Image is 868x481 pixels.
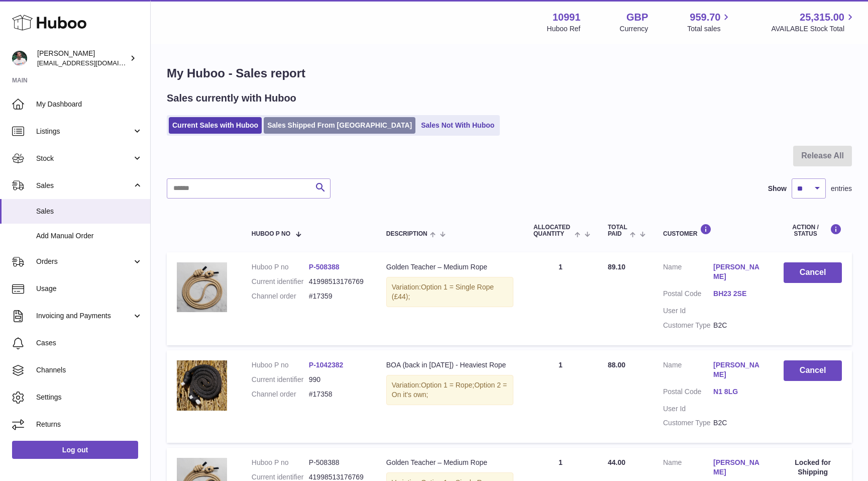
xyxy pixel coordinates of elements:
span: 25,315.00 [800,11,844,24]
span: Description [386,231,427,237]
a: Current Sales with Huboo [169,117,262,134]
div: Customer [663,224,764,237]
dd: P-508388 [309,458,366,467]
div: [PERSON_NAME] [37,49,128,68]
span: Sales [36,207,143,216]
dt: Name [663,262,713,284]
span: Total sales [687,24,732,34]
a: Log out [12,441,138,459]
div: Variation: [386,277,513,307]
dd: 990 [309,375,366,384]
img: timshieff@gmail.com [12,51,27,66]
a: P-1042382 [309,361,344,369]
span: Total paid [608,224,627,237]
span: My Dashboard [36,100,143,109]
td: 1 [523,252,598,345]
a: Sales Shipped From [GEOGRAPHIC_DATA] [264,117,415,134]
td: 1 [523,350,598,443]
dd: 41998513176769 [309,277,366,286]
dt: Huboo P no [252,458,309,467]
span: Huboo P no [252,231,290,237]
dt: Customer Type [663,321,713,330]
span: [EMAIL_ADDRESS][DOMAIN_NAME] [37,59,148,67]
div: BOA (back in [DATE]) - Heaviest Rope [386,360,513,370]
span: Option 1 = Rope; [421,381,474,389]
span: Invoicing and Payments [36,311,132,321]
dd: B2C [713,321,764,330]
div: Action / Status [784,224,842,237]
dd: #17358 [309,390,366,399]
a: [PERSON_NAME] [713,262,764,281]
a: [PERSON_NAME] [713,458,764,477]
dt: Channel order [252,390,309,399]
div: Variation: [386,375,513,405]
dt: Current identifier [252,277,309,286]
a: BH23 2SE [713,289,764,299]
a: N1 8LG [713,387,764,397]
a: Sales Not With Huboo [417,117,498,134]
span: Cases [36,338,143,348]
span: 89.10 [608,263,625,271]
a: 959.70 Total sales [687,11,732,34]
span: 88.00 [608,361,625,369]
button: Cancel [784,262,842,283]
strong: GBP [626,11,648,24]
dt: Huboo P no [252,262,309,272]
dt: Current identifier [252,375,309,384]
a: [PERSON_NAME] [713,360,764,379]
span: 959.70 [690,11,720,24]
span: AVAILABLE Stock Total [771,24,856,34]
div: Golden Teacher – Medium Rope [386,262,513,272]
h1: My Huboo - Sales report [167,65,852,81]
span: 44.00 [608,458,625,466]
a: P-508388 [309,263,340,271]
label: Show [768,184,787,194]
img: 109911711102352.png [177,262,227,312]
div: Huboo Ref [547,24,581,34]
span: Stock [36,154,132,163]
span: Option 1 = Single Rope (£44); [392,283,494,301]
span: Usage [36,284,143,294]
span: Orders [36,257,132,266]
span: Option 2 = On it's own; [392,381,507,399]
dt: Channel order [252,292,309,301]
dt: Huboo P no [252,360,309,370]
span: ALLOCATED Quantity [533,224,572,237]
span: Listings [36,127,132,136]
button: Cancel [784,360,842,381]
span: Returns [36,420,143,429]
dd: #17359 [309,292,366,301]
dt: Postal Code [663,387,713,399]
div: Locked for Shipping [784,458,842,477]
strong: 10991 [553,11,581,24]
dt: User Id [663,404,713,414]
span: Settings [36,393,143,402]
h2: Sales currently with Huboo [167,91,296,105]
dd: B2C [713,418,764,428]
div: Golden Teacher – Medium Rope [386,458,513,467]
dt: Postal Code [663,289,713,301]
span: Channels [36,365,143,375]
span: Sales [36,181,132,190]
dt: User Id [663,306,713,316]
a: 25,315.00 AVAILABLE Stock Total [771,11,856,34]
img: Untitleddesign_1.png [177,360,227,411]
dt: Name [663,458,713,479]
span: Add Manual Order [36,231,143,241]
span: entries [831,184,852,194]
dt: Customer Type [663,418,713,428]
dt: Name [663,360,713,382]
div: Currency [620,24,648,34]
